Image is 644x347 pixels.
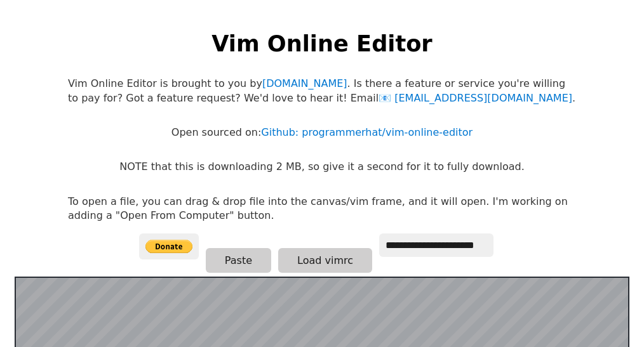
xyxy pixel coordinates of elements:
button: Load vimrc [278,248,372,273]
a: [EMAIL_ADDRESS][DOMAIN_NAME] [379,92,572,104]
button: Paste [206,248,271,273]
h1: Vim Online Editor [211,28,432,59]
a: [DOMAIN_NAME] [262,77,347,89]
p: To open a file, you can drag & drop file into the canvas/vim frame, and it will open. I'm working... [68,195,576,223]
p: Vim Online Editor is brought to you by . Is there a feature or service you're willing to pay for?... [68,77,576,105]
p: NOTE that this is downloading 2 MB, so give it a second for it to fully download. [119,160,524,174]
p: Open sourced on: [171,126,473,140]
a: Github: programmerhat/vim-online-editor [261,126,473,138]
